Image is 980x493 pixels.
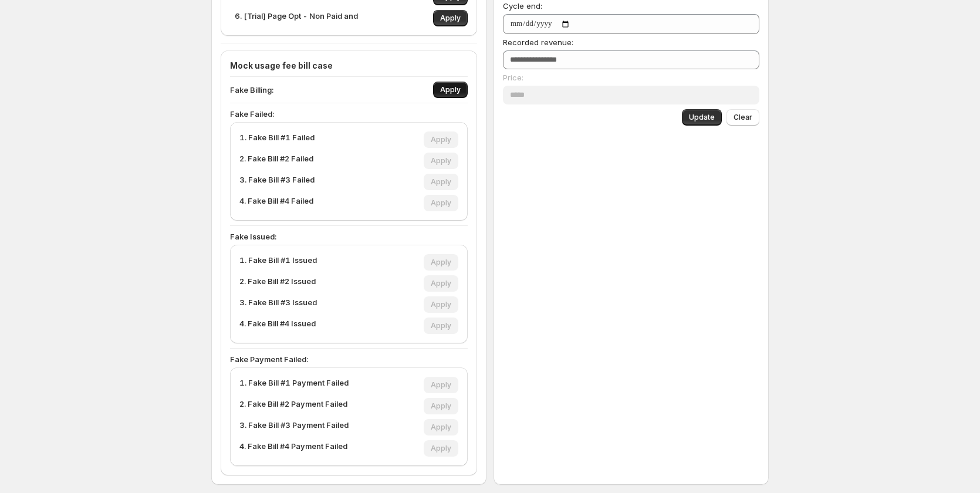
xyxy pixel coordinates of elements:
p: 6. [Trial] Page Opt - Non Paid and [235,10,358,26]
p: 4. Fake Bill #4 Issued [239,318,316,334]
span: Update [689,113,715,122]
p: 1. Fake Bill #1 Payment Failed [239,377,349,393]
span: Recorded revenue: [503,38,573,47]
p: 4. Fake Bill #4 Payment Failed [239,440,347,457]
p: 4. Fake Bill #4 Failed [239,195,313,211]
p: 3. Fake Bill #3 Failed [239,174,315,190]
span: Apply [440,85,461,94]
p: 2. Fake Bill #2 Payment Failed [239,398,347,414]
span: Clear [734,113,752,122]
p: 2. Fake Bill #2 Issued [239,275,316,292]
h4: Mock usage fee bill case [230,60,468,72]
p: 3. Fake Bill #3 Payment Failed [239,419,349,435]
p: Fake Failed: [230,108,468,120]
p: Fake Payment Failed: [230,353,468,365]
span: Price: [503,73,523,82]
button: Apply [433,10,468,26]
button: Update [682,109,722,126]
span: Cycle end: [503,1,542,11]
p: Fake Issued: [230,231,468,242]
button: Clear [726,109,759,126]
p: 3. Fake Bill #3 Issued [239,296,317,313]
p: 1. Fake Bill #1 Failed [239,131,315,148]
span: Apply [440,13,461,23]
p: 1. Fake Bill #1 Issued [239,254,317,271]
p: 2. Fake Bill #2 Failed [239,153,313,169]
p: Fake Billing: [230,84,273,96]
button: Apply [433,82,468,98]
